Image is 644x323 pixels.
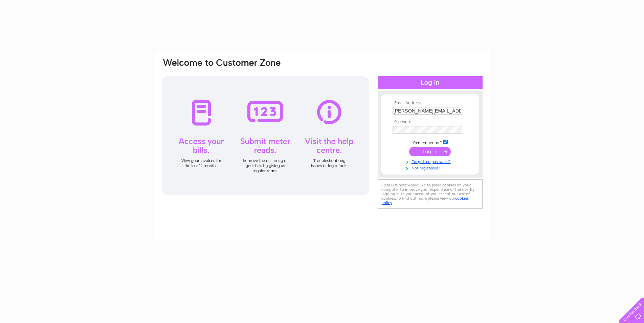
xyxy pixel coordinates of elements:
[391,101,469,105] th: Email Address:
[409,147,451,156] input: Submit
[381,196,469,205] a: cookies policy
[378,179,483,209] div: Clear Business would like to place cookies on your computer to improve your experience of the sit...
[391,120,469,124] th: Password:
[391,139,469,145] td: Remember me?
[393,164,469,171] a: Not registered?
[393,158,469,164] a: Forgotten password?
